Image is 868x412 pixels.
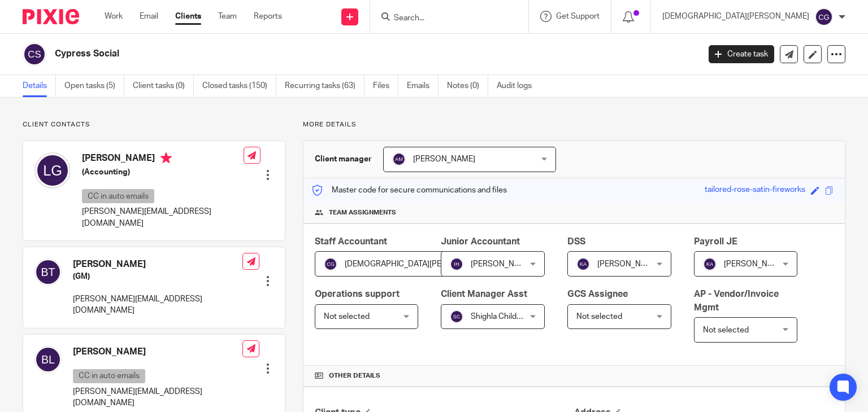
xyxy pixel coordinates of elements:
[441,237,520,246] span: Junior Accountant
[576,257,590,271] img: svg%3E
[576,313,622,321] span: Not selected
[23,120,285,129] p: Client contacts
[450,310,463,323] img: svg%3E
[303,120,845,129] p: More details
[34,152,71,189] img: svg%3E
[597,260,659,268] span: [PERSON_NAME]
[55,48,565,60] h2: Cypress Social
[324,257,337,271] img: svg%3E
[324,313,370,321] span: Not selected
[703,257,717,271] img: svg%3E
[567,290,628,299] span: GCS Assignee
[724,260,786,268] span: [PERSON_NAME]
[218,11,237,22] a: Team
[254,11,282,22] a: Reports
[73,271,242,282] h5: (GM)
[447,75,488,97] a: Notes (0)
[285,75,364,97] a: Recurring tasks (63)
[64,75,124,97] a: Open tasks (5)
[73,386,242,409] p: [PERSON_NAME][EMAIL_ADDRESS][DOMAIN_NAME]
[556,12,600,20] span: Get Support
[471,260,533,268] span: [PERSON_NAME]
[315,290,400,299] span: Operations support
[73,346,242,358] h4: [PERSON_NAME]
[373,75,398,97] a: Files
[393,14,494,24] input: Search
[160,152,172,164] i: Primary
[694,290,779,312] span: AP - Vendor/Invoice Mgmt
[82,152,244,166] h4: [PERSON_NAME]
[329,208,396,217] span: Team assignments
[82,206,244,229] p: [PERSON_NAME][EMAIL_ADDRESS][DOMAIN_NAME]
[662,11,809,22] p: [DEMOGRAPHIC_DATA][PERSON_NAME]
[82,189,154,203] p: CC in auto emails
[392,152,406,166] img: svg%3E
[34,258,62,286] img: svg%3E
[815,8,833,26] img: svg%3E
[105,11,123,22] a: Work
[407,75,439,97] a: Emails
[709,45,774,63] a: Create task
[140,11,158,22] a: Email
[497,75,540,97] a: Audit logs
[450,257,463,271] img: svg%3E
[315,154,372,165] h3: Client manager
[34,346,62,373] img: svg%3E
[73,258,242,270] h4: [PERSON_NAME]
[705,184,805,197] div: tailored-rose-satin-fireworks
[312,185,507,196] p: Master code for secure communications and files
[441,290,527,299] span: Client Manager Asst
[23,9,79,24] img: Pixie
[73,369,145,383] p: CC in auto emails
[73,293,242,317] p: [PERSON_NAME][EMAIL_ADDRESS][DOMAIN_NAME]
[202,75,276,97] a: Closed tasks (150)
[175,11,201,22] a: Clients
[413,155,475,163] span: [PERSON_NAME]
[23,42,46,66] img: svg%3E
[329,371,380,380] span: Other details
[471,313,528,321] span: Shighla Childers
[694,237,737,246] span: Payroll JE
[703,326,749,334] span: Not selected
[567,237,585,246] span: DSS
[345,260,492,268] span: [DEMOGRAPHIC_DATA][PERSON_NAME]
[315,237,387,246] span: Staff Accountant
[82,166,244,178] h5: (Accounting)
[133,75,194,97] a: Client tasks (0)
[23,75,56,97] a: Details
